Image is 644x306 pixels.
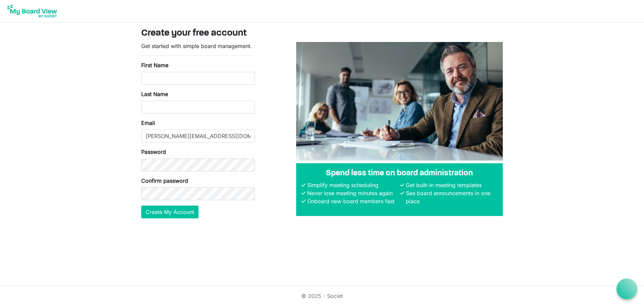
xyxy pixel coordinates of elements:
[141,28,503,39] h3: Create your free account
[404,181,497,189] li: Get built-in meeting templates
[306,181,399,189] li: Simplify meeting scheduling
[306,189,399,197] li: Never lose meeting minutes again
[141,177,188,185] label: Confirm password
[306,197,399,205] li: Onboard new board members fast
[141,90,168,98] label: Last Name
[5,3,59,19] img: My Board View Logo
[404,189,497,205] li: See board announcements in one place
[141,119,155,127] label: Email
[302,169,497,178] h4: Spend less time on board administration
[301,293,343,299] a: © 2025 - Societ
[141,148,166,156] label: Password
[296,42,503,161] img: A photograph of board members sitting at a table
[141,61,168,69] label: First Name
[141,206,199,218] button: Create My Account
[141,43,252,49] span: Get started with simple board management.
